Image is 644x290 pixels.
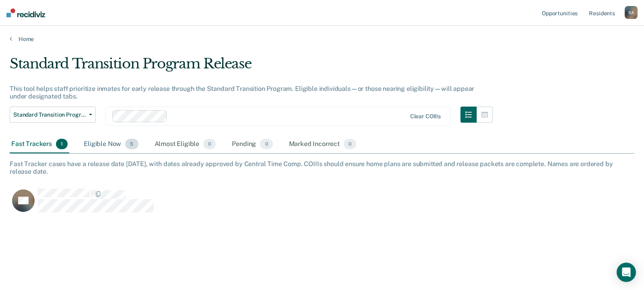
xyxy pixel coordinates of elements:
div: Fast Trackers1 [10,136,69,153]
span: 1 [56,139,68,149]
button: Standard Transition Program Release [10,107,96,123]
div: Standard Transition Program Release [10,56,493,78]
div: Eligible Now5 [82,136,140,153]
div: Almost Eligible0 [153,136,218,153]
div: CaseloadOpportunityCell-189844 [10,188,556,220]
a: Home [10,35,634,43]
div: Fast Tracker cases have a release date [DATE], with dates already approved by Central Time Comp. ... [10,160,634,175]
div: Pending0 [230,136,274,153]
div: S A [625,6,638,19]
span: 0 [260,139,272,149]
div: This tool helps staff prioritize inmates for early release through the Standard Transition Progra... [10,85,493,100]
img: Recidiviz [6,8,45,17]
div: Open Intercom Messenger [617,263,636,282]
span: 0 [344,139,356,149]
button: SA [625,6,638,19]
div: Marked Incorrect0 [287,136,358,153]
div: Clear COIIIs [410,113,441,120]
span: 0 [203,139,216,149]
span: 5 [125,139,138,149]
span: Standard Transition Program Release [13,111,86,118]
